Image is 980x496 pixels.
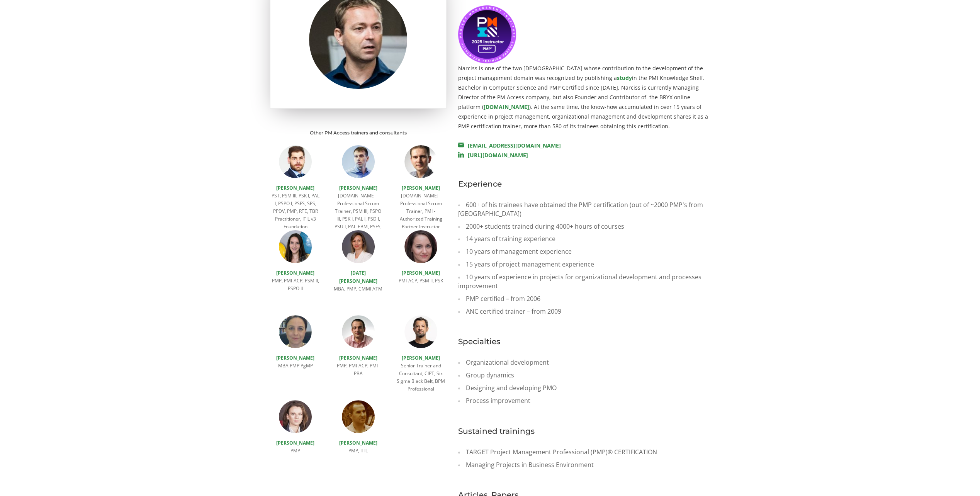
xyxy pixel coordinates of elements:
[270,447,321,455] p: PMP
[458,292,710,305] li: PMP certified – from 2006
[333,285,384,293] p: MBA, PMP, CMMI ATM
[270,128,447,138] p: Other PM Access trainers and consultants
[333,362,384,377] p: PMP, PMI-ACP, PMI-PBA
[466,448,657,456] a: TARGET Project Management Professional (PMP)® CERTIFICATION
[276,355,314,361] a: [PERSON_NAME]
[458,179,710,189] p: Experience
[458,337,710,347] p: Specialties
[458,382,710,394] li: Designing and developing PMO
[339,355,377,361] a: [PERSON_NAME]
[402,270,440,276] a: [PERSON_NAME]
[458,426,710,436] p: Sustained trainings
[276,270,314,276] a: [PERSON_NAME]
[270,277,321,292] p: PMP, PMI-ACP, PSM II, PSPO II
[458,258,710,271] li: 15 years of project management experience
[395,192,446,231] p: [DOMAIN_NAME] - Professional Scrum Trainer, PMI - Authorized Training Partner Instructor
[458,199,710,220] li: 600+ of his trainees have obtained the PMP certification (out of ~2000 PMP's from [GEOGRAPHIC_DATA])
[276,440,314,446] a: [PERSON_NAME]
[617,74,632,82] a: study
[276,185,314,191] a: [PERSON_NAME]
[458,305,710,318] li: ANC certified trainer – from 2009
[402,355,440,361] a: [PERSON_NAME]
[458,245,710,258] li: 10 years of management experience
[484,103,529,110] a: [DOMAIN_NAME]
[458,271,710,292] li: 10 years of experience in projects for organizational development and processes improvement
[395,277,446,285] p: PMI-ACP, PSM II, PSK
[395,362,446,393] p: Senior Trainer and Consultant, CIPT, Six Sigma Black Belt, BPM Professional
[270,362,321,370] p: MBA PMP PgMP
[458,220,710,233] li: 2000+ students trained during 4000+ hours of courses
[402,185,440,191] a: [PERSON_NAME]
[270,192,321,231] p: PST, PSM III, PSK I, PAL I, PSPO I, PSFS, SPS, PPDV, PMP, RTE, TBR Practitioner, ITIL v3 Foundation
[458,356,710,369] li: Organizational development
[458,233,710,245] li: 14 years of training experience
[466,460,594,469] a: Managing Projects in Business Environment
[458,394,710,407] li: Process improvement
[333,447,384,455] p: PMP, ITIL
[458,151,528,159] a: [URL][DOMAIN_NAME]
[333,192,384,238] p: [DOMAIN_NAME] - Professional Scrum Trainer, PSM III, PSPO III, PSK I, PAL I, PSD I, PSU I, PAL-EB...
[339,440,377,446] a: [PERSON_NAME]
[279,145,312,178] img: Florin Manolescu
[458,142,561,149] a: [EMAIL_ADDRESS][DOMAIN_NAME]
[339,270,377,284] a: [DATE][PERSON_NAME]
[339,185,377,191] a: [PERSON_NAME]
[458,369,710,382] li: Group dynamics
[458,5,710,131] p: Narciss is one of the two [DEMOGRAPHIC_DATA] whose contribution to the development of the project...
